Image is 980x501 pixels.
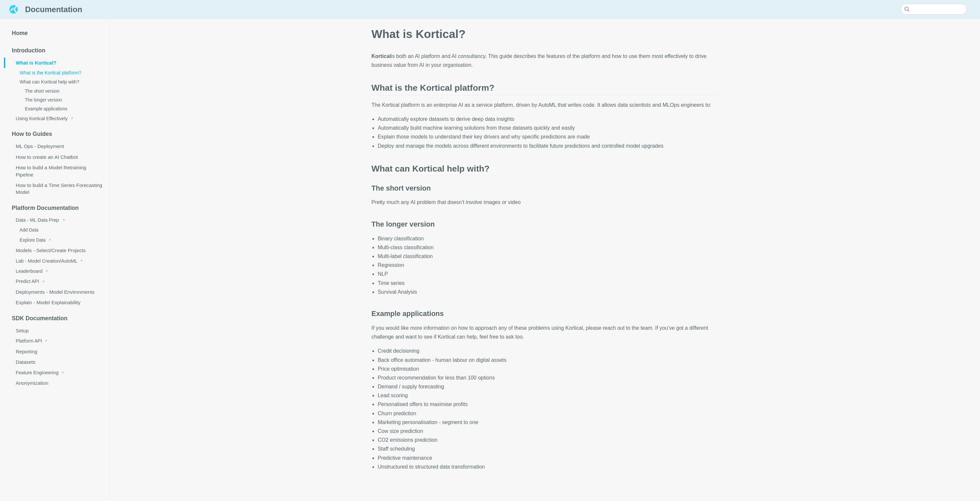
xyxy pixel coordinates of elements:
[4,297,110,308] a: Explain - Model Explainability
[378,288,719,296] li: Survival Analysis
[4,180,110,197] a: How to build a Time Series Forecasting Model
[25,4,82,15] span: Documentation
[378,279,719,288] li: Time series
[378,269,719,278] li: NLP
[371,324,719,341] p: If you would like more information on how to approach any of these problems using Kortical, pleas...
[378,132,719,141] li: Explain those models to understand their key drivers and why specific predictions are made
[4,312,110,325] a: SDK Documentation
[378,356,719,364] li: Back office automation - human labour on digital assets
[378,243,719,252] li: Multi-class classification
[371,139,719,176] h2: What can Kortical help with?
[16,258,77,264] span: Lab - Model Creation/AutoML
[4,128,110,141] a: How to Guides
[371,198,719,207] p: Pretty much any AI problem that doesn’t involve images or video
[14,104,110,113] a: Example applications
[378,462,719,471] li: Unstructured to structured data transformation
[12,205,79,211] span: Platform Documentation
[4,245,110,255] a: Models - Select/Create Projects
[4,378,110,388] a: Anonymization
[16,217,59,223] span: Data - ML Data Prep
[4,162,110,180] a: How to build a Model Retraining Pipeline
[16,116,68,121] span: Using Kortical Effectively
[16,370,59,375] span: Feature Engineering
[4,152,110,162] a: How to create an AI Chatbot
[20,238,46,243] span: Explore Data
[378,391,719,400] li: Lead scoring
[4,346,110,357] a: Reporting
[12,47,46,54] span: Introduction
[371,160,719,193] h3: The short version
[4,276,110,287] a: Predict API
[378,261,719,269] li: Regression
[9,77,110,86] a: What can Kortical help with?
[8,4,19,15] img: Documentation
[378,444,719,453] li: Staff scheduling
[4,336,110,346] a: Platform API
[378,234,719,243] li: Binary classification
[371,285,719,318] h3: Example applications
[371,58,719,95] h2: What is the Kortical platform?
[378,400,719,409] li: Personalised offers to maximise profits
[4,357,110,367] a: Datasets
[14,87,110,96] a: The short version
[4,113,110,123] a: Using Kortical Effectively
[9,225,110,235] a: Add Data
[378,427,719,436] li: Cow size prediction
[4,215,110,225] a: Data - ML Data Prep
[12,315,67,322] span: SDK Documentation
[4,58,110,68] a: What is Kortical?
[4,325,110,336] a: Setup
[378,364,719,373] li: Price optimisation
[371,53,391,59] strong: Kortical
[4,266,110,276] a: Leaderboard
[378,346,719,355] li: Credit decisioning
[371,196,719,229] h3: The longer version
[378,115,719,123] li: Automatically explore datasets to derive deep data insights
[901,4,967,15] input: Search
[378,373,719,382] li: Product recommendation for less than 100 options
[4,27,110,40] a: Home
[4,256,110,266] a: Lab - Model Creation/AutoML
[378,252,719,261] li: Multi-label classification
[16,279,39,284] span: Predict API
[8,4,82,16] a: Documentation
[378,418,719,427] li: Marketing personalisation - segment to one
[16,269,43,274] span: Leaderboard
[16,338,42,343] span: Platform API
[14,96,110,104] a: The longer version
[378,382,719,391] li: Demand / supply forecasting
[9,68,110,77] a: What is the Kortical platform?
[378,123,719,132] li: Automatically build machine learning solutions from those datasets quickly and easily
[378,454,719,462] li: Predictive maintenance
[378,409,719,418] li: Churn prediction
[9,235,110,245] a: Explore Data
[371,3,719,41] h1: What is Kortical?
[378,141,719,150] li: Deploy and manage the models across different environments to facilitate future predictions and c...
[4,201,110,215] a: Platform Documentation
[378,436,719,444] li: CO2 emissions prediction
[4,141,110,152] a: ML Ops - Deployment
[4,367,110,378] a: Feature Engineering
[12,131,52,137] span: How to Guides
[371,52,719,69] p: is both an AI platform and AI consultancy. This guide describes the features of the platform and ...
[4,287,110,297] a: Deployments - Model Environments
[371,101,719,109] p: The Kortical platform is an enterprise AI as a service platform, driven by AutoML that writes cod...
